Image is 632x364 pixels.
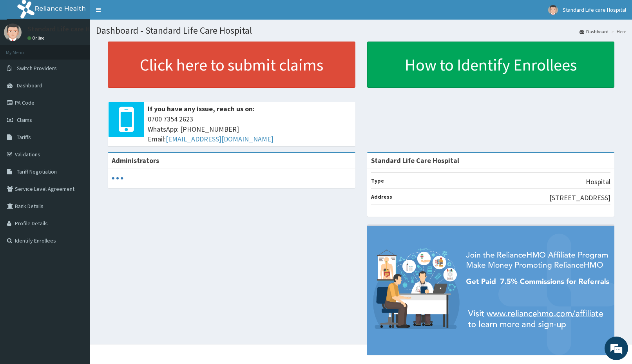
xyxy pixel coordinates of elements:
a: Click here to submit claims [108,42,355,88]
span: Dashboard [17,82,42,89]
img: provider-team-banner.png [367,226,615,355]
b: Address [371,193,392,200]
span: Switch Providers [17,65,57,72]
span: Standard Life care Hospital [563,6,626,13]
a: [EMAIL_ADDRESS][DOMAIN_NAME] [166,134,273,143]
b: If you have any issue, reach us on: [148,104,255,113]
b: Administrators [112,156,159,165]
svg: audio-loading [112,172,123,184]
span: 0700 7354 2623 WhatsApp: [PHONE_NUMBER] Email: [148,114,351,144]
p: Standard Life care Hospital [27,25,111,33]
a: How to Identify Enrollees [367,42,615,88]
p: Hospital [586,177,610,187]
a: Online [27,35,46,41]
p: [STREET_ADDRESS] [549,193,610,203]
img: User Image [548,5,558,15]
img: User Image [4,24,22,41]
h1: Dashboard - Standard Life Care Hospital [96,25,626,36]
span: Claims [17,116,32,123]
span: Tariff Negotiation [17,168,57,175]
li: Here [609,28,626,35]
span: Tariffs [17,134,31,141]
strong: Standard Life Care Hospital [371,156,459,165]
b: Type [371,177,384,184]
a: Dashboard [579,28,608,35]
